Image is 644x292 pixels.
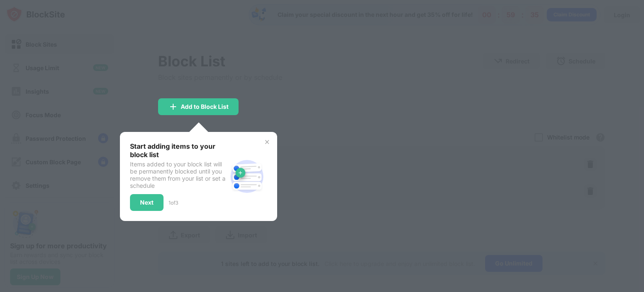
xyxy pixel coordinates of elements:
img: x-button.svg [264,139,270,145]
div: 1 of 3 [169,200,178,206]
div: Items added to your block list will be permanently blocked until you remove them from your list o... [130,160,227,189]
div: Next [140,199,153,206]
div: Start adding items to your block list [130,142,227,159]
img: block-site.svg [227,156,267,197]
div: Add to Block List [181,103,229,110]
